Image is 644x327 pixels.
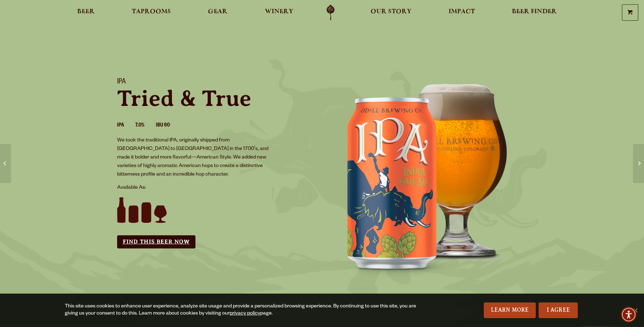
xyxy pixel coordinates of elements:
[449,9,475,15] span: Impact
[117,184,314,192] p: Available As:
[230,311,260,317] a: privacy policy
[203,5,232,21] a: Gear
[65,303,430,317] div: This site uses cookies to enhance user experience, analyze site usage and provide a personalized ...
[322,69,536,283] img: IPA can and glass
[117,121,135,130] li: IPA
[208,9,227,15] span: Gear
[117,235,195,248] a: Find this Beer Now
[484,302,536,318] a: Learn More
[132,9,171,15] span: Taprooms
[117,136,274,179] p: We took the traditional IPA, originally shipped from [GEOGRAPHIC_DATA] to [GEOGRAPHIC_DATA] in th...
[512,9,557,15] span: Beer Finder
[127,5,176,21] a: Taprooms
[317,5,344,21] a: Odell Home
[117,87,314,110] p: Tried & True
[621,307,637,322] div: Accessibility Menu
[117,78,314,87] h1: IPA
[444,5,480,21] a: Impact
[366,5,416,21] a: Our Story
[135,121,156,130] li: 7.0%
[507,5,561,21] a: Beer Finder
[73,5,99,21] a: Beer
[265,9,293,15] span: Winery
[539,302,578,318] a: I Agree
[371,9,412,15] span: Our Story
[260,5,298,21] a: Winery
[156,121,181,130] li: IBU 60
[77,9,95,15] span: Beer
